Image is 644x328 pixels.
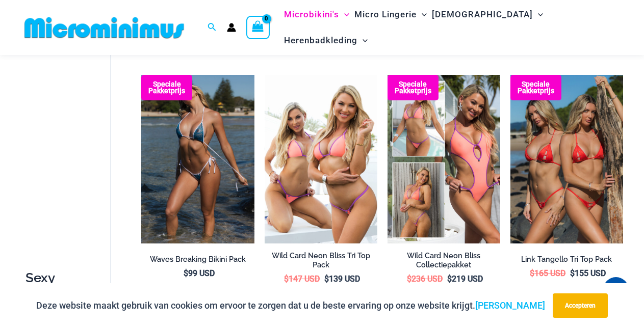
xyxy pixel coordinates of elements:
[475,300,545,311] a: [PERSON_NAME]
[352,2,429,28] a: Micro LingerieMenu wisselenMenu wisselen
[411,274,443,284] font: 236 USD
[533,2,543,28] span: Menu wisselen
[388,75,500,244] img: Verzamelpakket (7)
[281,2,352,28] a: Microbikini'sMenu wisselenMenu wisselen
[521,255,612,263] font: Link Tangello Tri Top Pack
[36,300,475,311] font: Deze website maakt gebruik van cookies om ervoor te zorgen dat u de beste ervaring op onze websit...
[432,9,533,19] font: [DEMOGRAPHIC_DATA]
[452,274,483,284] font: 219 USD
[553,293,608,318] button: Accepteren
[339,2,349,28] span: Menu wisselen
[150,255,246,263] font: Waves Breaking Bikini Pack
[281,28,370,53] a: HerenbadkledingMenu wisselenMenu wisselen
[227,23,236,32] a: Link naar accountpictogram
[510,75,623,244] a: Bikini-pakket Bikinipak BBikinipak B
[354,9,417,19] font: Micro Lingerie
[20,16,188,39] img: MM WINKEL LOGO PLAT
[565,302,596,309] font: Accepteren
[208,21,217,34] a: Zoekpictogramlink
[265,251,377,274] a: Wild Card Neon Bliss Tri Top Pack
[510,75,623,244] img: Bikini-pakket
[429,2,546,28] a: [DEMOGRAPHIC_DATA]Menu wisselenMenu wisselen
[188,268,215,278] font: 99 USD
[417,2,427,28] span: Menu wisselen
[518,80,554,95] font: Speciale pakketprijs
[148,80,185,95] font: Speciale pakketprijs
[141,75,254,244] a: Golven breken oceaan 312 Boven 456 Onder 08 Golven breken oceaan 312 Boven 456 Onder 04Golven bre...
[395,80,431,95] font: Speciale pakketprijs
[25,34,117,238] iframe: TrustedSite-gecertificeerd
[324,274,329,284] font: $
[388,251,500,274] a: Wild Card Neon Bliss Collectiepakket
[407,251,480,269] font: Wild Card Neon Bliss Collectiepakket
[357,28,368,53] span: Menu wisselen
[284,35,357,45] font: Herenbadkleding
[534,268,565,278] font: 165 USD
[141,75,254,244] img: Golven breken oceaan 312 Boven 456 Onder 08
[184,268,188,278] font: $
[265,75,377,244] img: Wild Card Neon Bliss Tri Top Pack
[246,16,270,39] a: Bekijk winkelwagen, leeg
[570,268,575,278] font: $
[329,274,360,284] font: 139 USD
[289,274,320,284] font: 147 USD
[388,75,500,244] a: Verzamelpakket (7) Verzamelpakket B (1)Verzamelpakket B (1)
[265,75,377,244] a: Wild Card Neon Bliss Tri Top PackWild Card Neon Bliss Tri Top Pack BWild Card Neon Bliss Tri Top ...
[25,270,72,320] font: Sexy bikinisets
[272,251,370,269] font: Wild Card Neon Bliss Tri Top Pack
[575,268,606,278] font: 155 USD
[530,268,534,278] font: $
[510,255,623,268] a: Link Tangello Tri Top Pack
[447,274,452,284] font: $
[141,255,254,268] a: Waves Breaking Bikini Pack
[284,9,339,19] font: Microbikini's
[284,274,289,284] font: $
[407,274,411,284] font: $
